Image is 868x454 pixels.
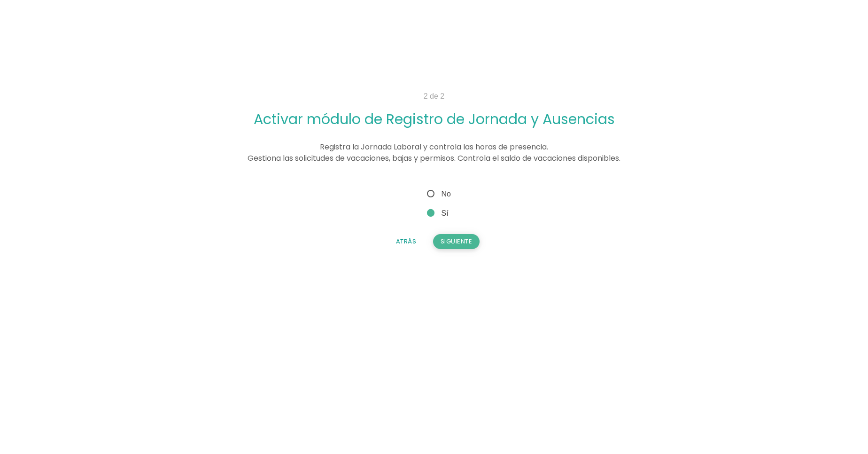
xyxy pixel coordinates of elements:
[425,207,449,219] span: Sí
[248,141,620,164] span: Registra la Jornada Laboral y controla las horas de presencia. Gestiona las solicitudes de vacaci...
[433,234,480,249] button: Siguiente
[133,91,735,102] p: 2 de 2
[388,234,424,249] button: Atrás
[425,188,451,200] span: No
[133,111,735,127] h2: Activar módulo de Registro de Jornada y Ausencias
